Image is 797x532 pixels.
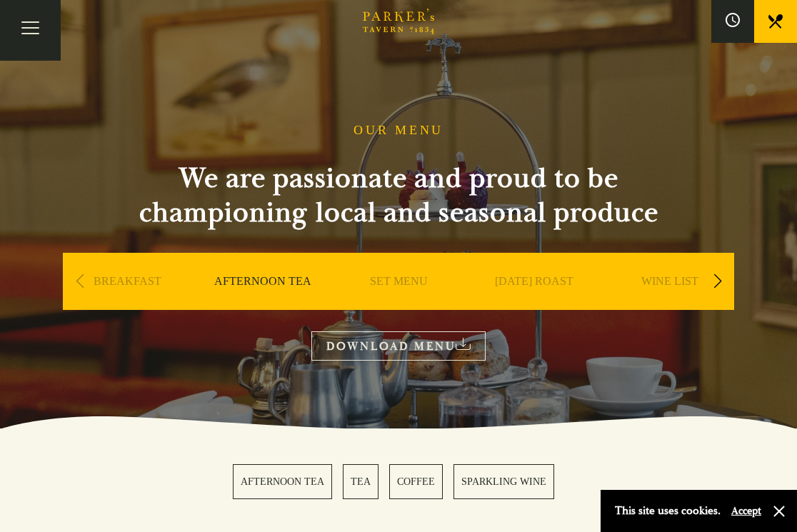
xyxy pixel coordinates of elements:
[199,253,327,353] div: 2 / 9
[354,123,443,139] h1: OUR MENU
[641,274,698,331] a: WINE LIST
[453,464,554,499] a: 4 / 4
[334,253,463,353] div: 3 / 9
[311,331,486,361] a: DOWNLOAD MENU
[615,501,721,521] p: This site uses cookies.
[63,253,191,353] div: 1 / 9
[708,266,727,297] div: Next slide
[389,464,443,499] a: 3 / 4
[772,504,786,518] button: Close and accept
[370,274,428,331] a: SET MENU
[214,274,311,331] a: AFTERNOON TEA
[113,161,684,230] h2: We are passionate and proud to be championing local and seasonal produce
[343,464,379,499] a: 2 / 4
[495,274,573,331] a: [DATE] ROAST
[70,266,89,297] div: Previous slide
[470,253,598,353] div: 4 / 9
[94,274,161,331] a: BREAKFAST
[606,253,734,353] div: 5 / 9
[731,504,761,518] button: Accept
[233,464,332,499] a: 1 / 4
